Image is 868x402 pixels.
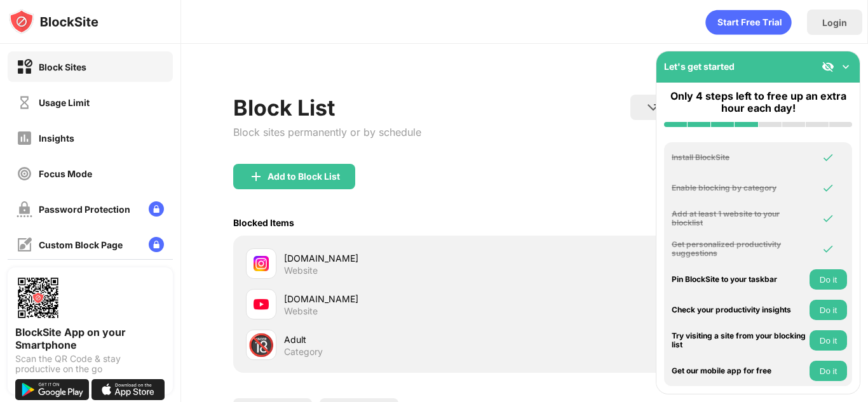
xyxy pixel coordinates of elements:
[672,332,806,350] div: Try visiting a site from your blocking list
[284,333,525,346] div: Adult
[15,379,89,400] img: get-it-on-google-play.svg
[822,60,834,73] img: eye-not-visible.svg
[17,130,32,146] img: insights-off.svg
[664,61,735,72] div: Let's get started
[15,326,165,351] div: BlockSite App on your Smartphone
[17,237,32,253] img: customize-block-page-off.svg
[17,59,32,75] img: block-on.svg
[672,366,806,375] div: Get our mobile app for free
[39,204,130,215] div: Password Protection
[39,97,90,108] div: Usage Limit
[822,212,834,225] img: omni-check.svg
[39,168,92,179] div: Focus Mode
[672,153,806,162] div: Install BlockSite
[9,9,98,34] img: logo-blocksite.svg
[284,305,318,317] div: Website
[664,90,852,114] div: Only 4 steps left to free up an extra hour each day!
[284,346,323,358] div: Category
[39,62,86,72] div: Block Sites
[254,297,269,312] img: favicons
[248,332,275,358] div: 🔞
[672,210,806,228] div: Add at least 1 website to your blocklist
[284,292,525,305] div: [DOMAIN_NAME]
[39,239,123,250] div: Custom Block Page
[284,265,318,276] div: Website
[17,95,32,111] img: time-usage-off.svg
[39,133,74,144] div: Insights
[15,354,165,374] div: Scan the QR Code & stay productive on the go
[672,275,806,284] div: Pin BlockSite to your taskbar
[672,184,806,192] div: Enable blocking by category
[233,95,421,121] div: Block List
[810,330,847,351] button: Do it
[149,201,164,217] img: lock-menu.svg
[822,243,834,255] img: omni-check.svg
[17,166,32,182] img: focus-off.svg
[822,182,834,194] img: omni-check.svg
[149,237,164,252] img: lock-menu.svg
[284,251,525,265] div: [DOMAIN_NAME]
[672,305,806,314] div: Check your productivity insights
[92,379,165,400] img: download-on-the-app-store.svg
[810,269,847,290] button: Do it
[233,217,294,228] div: Blocked Items
[705,10,792,35] div: animation
[822,151,834,164] img: omni-check.svg
[15,275,61,321] img: options-page-qr-code.png
[254,256,269,271] img: favicons
[672,240,806,258] div: Get personalized productivity suggestions
[268,171,340,182] div: Add to Block List
[17,201,32,217] img: password-protection-off.svg
[810,361,847,381] button: Do it
[822,17,847,28] div: Login
[233,126,421,138] div: Block sites permanently or by schedule
[839,60,852,73] img: omni-setup-toggle.svg
[810,300,847,320] button: Do it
